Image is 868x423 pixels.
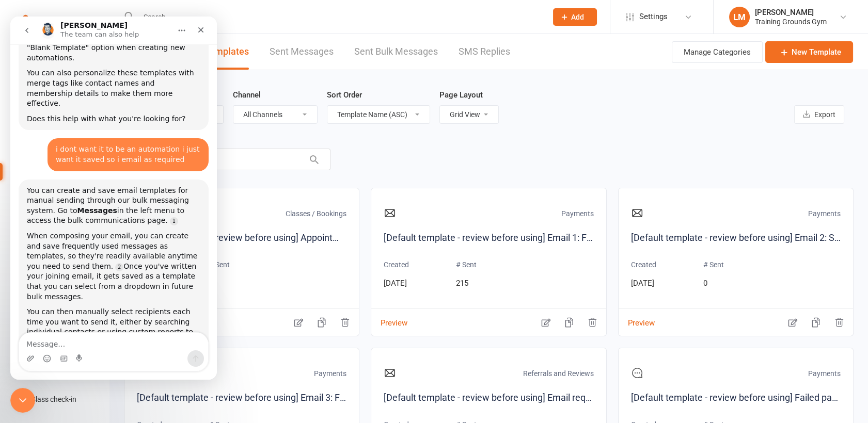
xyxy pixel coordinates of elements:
[729,7,750,27] div: LM
[160,201,168,209] a: Source reference 143309:
[639,5,668,28] span: Settings
[17,97,190,108] div: Does this help with what you're looking for?
[31,395,76,403] div: Class check-in
[66,338,74,346] button: Start recording
[67,190,106,198] b: Messages
[12,10,38,36] a: Clubworx
[177,334,194,350] button: Send a message…
[631,391,841,405] a: [Default template - review before using] Failed payment
[8,163,198,374] div: Toby says…
[37,122,198,154] div: i dont want it to be an automation i just want it saved so i email as required
[354,34,438,70] a: Sent Bulk Messages
[8,122,198,162] div: Leslie says…
[17,290,190,331] div: You can then manually select recipients each time you want to send it, either by searching indivi...
[456,259,477,270] p: # Sent
[327,89,362,101] label: Sort Order
[137,391,346,405] a: [Default template - review before using] Email 3: Final Reminder – Let’s Get This Sorted
[124,149,330,170] input: Search by name
[631,259,656,270] p: Created
[439,89,483,101] label: Page Layout
[10,388,35,413] iframe: Intercom live chat
[571,13,584,21] span: Add
[631,231,841,246] a: [Default template - review before using] Email 2: Second Attempt Coming Soon
[286,208,346,222] p: Classes / Bookings
[137,231,346,246] a: [Default template - review before using] Appointment reminder
[13,388,109,411] a: Class kiosk mode
[384,391,593,405] a: [Default template - review before using] Email request for customer testimonial
[204,34,249,70] a: Templates
[619,311,655,321] button: Preview
[808,368,841,382] p: Payments
[9,316,198,334] textarea: Message…
[49,338,57,346] button: Gif picker
[755,17,827,26] div: Training Grounds Gym
[384,279,407,288] span: [DATE]
[17,215,190,285] div: When composing your email, you can create and save frequently used messages as templates, so they...
[45,128,190,148] div: i dont want it to be an automation i just want it saved so i email as required
[765,41,853,63] a: New Template
[459,34,510,70] a: SMS Replies
[703,259,724,270] p: # Sent
[105,247,113,255] a: Source reference 143294:
[371,311,407,321] button: Preview
[523,368,594,382] p: Referrals and Reviews
[384,259,409,270] p: Created
[755,8,827,17] div: [PERSON_NAME]
[561,208,594,222] p: Payments
[8,163,198,373] div: You can create and save email templates for manual sending through our bulk messaging system. Go ...
[672,41,763,63] button: Manage Categories
[17,52,190,92] div: You can also personalize these templates with merge tags like contact names and membership detail...
[16,338,24,346] button: Upload attachment
[384,231,593,246] a: [Default template - review before using] Email 1: Friendly Reminder – Payment Unsuccessful
[270,34,334,70] a: Sent Messages
[233,89,261,101] label: Channel
[33,338,41,346] button: Emoji picker
[456,279,468,288] span: 215
[136,10,540,24] input: Search...
[17,169,190,209] div: You can create and save email templates for manual sending through our bulk messaging system. Go ...
[631,279,654,288] span: [DATE]
[209,259,230,270] p: # Sent
[703,279,707,288] span: 0
[10,17,217,380] iframe: Intercom live chat
[794,105,844,124] button: Export
[314,368,346,382] p: Payments
[553,8,597,26] button: Add
[808,208,841,222] p: Payments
